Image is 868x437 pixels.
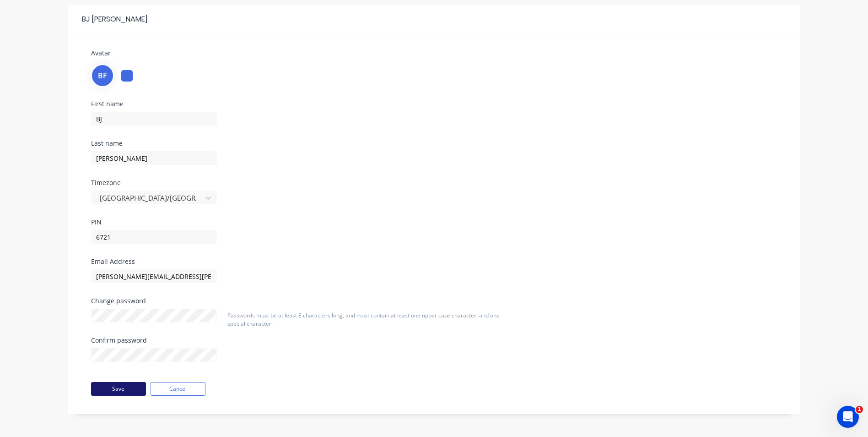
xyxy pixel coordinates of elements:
[837,406,859,428] iframe: Intercom live chat
[77,14,148,25] div: BJ [PERSON_NAME]
[91,382,146,396] button: Save
[91,49,111,57] span: Avatar
[91,140,311,147] div: Last name
[91,298,217,304] div: Change password
[98,70,107,81] span: BF
[91,180,311,186] div: Timezone
[91,219,311,225] div: PIN
[856,406,863,413] span: 1
[91,258,311,265] div: Email Address
[151,382,205,396] button: Cancel
[227,311,500,328] span: Passwords must be at least 8 characters long, and must contain at least one upper case character,...
[91,337,217,344] div: Confirm password
[91,101,311,107] div: First name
